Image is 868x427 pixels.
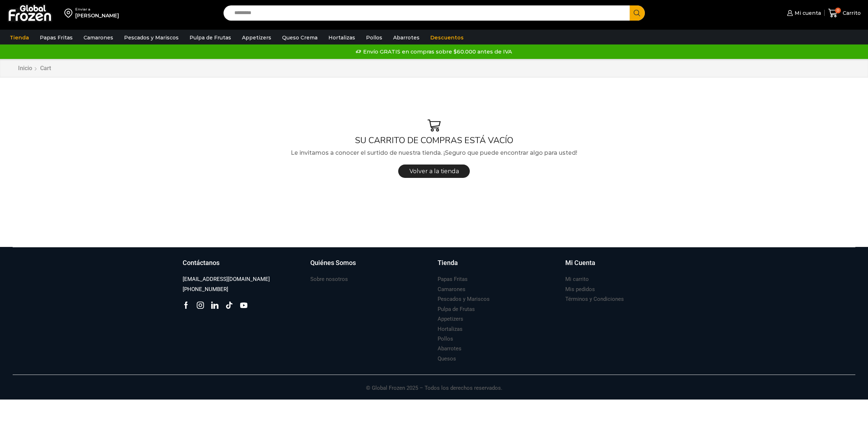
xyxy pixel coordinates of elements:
span: Carrito [841,9,861,17]
a: Contáctanos [183,258,303,275]
span: Mi cuenta [793,9,821,17]
a: [EMAIL_ADDRESS][DOMAIN_NAME] [183,274,270,284]
a: [PHONE_NUMBER] [183,285,228,294]
a: Appetizers [438,314,463,324]
a: Volver a la tienda [398,165,470,178]
a: Mi Cuenta [565,258,686,275]
h3: Mi Cuenta [565,258,595,268]
h3: Hortalizas [438,325,463,333]
h3: [PHONE_NUMBER] [183,286,228,293]
a: Queso Crema [278,31,321,44]
h3: Quiénes Somos [310,258,356,268]
h3: Pollos [438,335,453,343]
a: Pollos [438,334,453,344]
a: Quiénes Somos [310,258,431,275]
a: Pulpa de Frutas [186,31,235,44]
span: Volver a la tienda [409,168,459,175]
a: Mi cuenta [785,6,821,20]
button: Search button [630,5,645,21]
a: Tienda [6,31,33,44]
div: Enviar a [75,7,119,12]
a: Camarones [438,285,465,294]
h3: Quesos [438,355,456,363]
a: 0 Carrito [828,5,861,22]
a: Appetizers [238,31,275,44]
img: address-field-icon.svg [64,7,75,19]
h3: Mi carrito [565,276,589,283]
span: Cart [40,65,51,72]
a: Pulpa de Frutas [438,304,475,314]
h3: Sobre nosotros [310,276,348,283]
a: Mi carrito [565,274,589,284]
h3: [EMAIL_ADDRESS][DOMAIN_NAME] [183,276,270,283]
a: Camarones [80,31,117,44]
h3: Abarrotes [438,345,461,353]
span: 0 [835,8,841,13]
a: Pescados y Mariscos [438,294,490,304]
p: Le invitamos a conocer el surtido de nuestra tienda. ¡Seguro que puede encontrar algo para usted! [13,148,855,158]
a: Términos y Condiciones [565,294,624,304]
a: Mis pedidos [565,285,595,294]
h3: Pulpa de Frutas [438,306,475,313]
a: Inicio [18,64,33,73]
a: Papas Fritas [36,31,76,44]
a: Pollos [362,31,386,44]
h3: Appetizers [438,315,463,323]
h3: Tienda [438,258,458,268]
a: Hortalizas [438,324,463,334]
a: Pescados y Mariscos [120,31,182,44]
a: Abarrotes [390,31,423,44]
a: Tienda [438,258,558,275]
p: © Global Frozen 2025 – Todos los derechos reservados. [179,375,689,392]
h3: Papas Fritas [438,276,468,283]
a: Quesos [438,354,456,364]
a: Descuentos [427,31,467,44]
a: Papas Fritas [438,274,468,284]
div: [PERSON_NAME] [75,12,119,19]
a: Abarrotes [438,344,461,354]
h3: Mis pedidos [565,286,595,293]
h3: Pescados y Mariscos [438,295,490,303]
h3: Camarones [438,286,465,293]
h3: Contáctanos [183,258,220,268]
a: Hortalizas [325,31,359,44]
a: Sobre nosotros [310,274,348,284]
h1: SU CARRITO DE COMPRAS ESTÁ VACÍO [13,135,855,146]
h3: Términos y Condiciones [565,295,624,303]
